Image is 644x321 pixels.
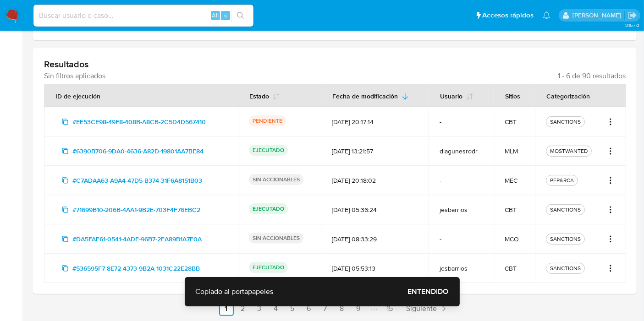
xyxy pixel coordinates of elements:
a: Salir [627,11,637,20]
span: Accesos rápidos [482,11,534,20]
button: search-icon [231,9,250,22]
span: 3.157.0 [625,22,639,29]
p: igor.oliveirabrito@mercadolibre.com [572,11,624,20]
span: s [224,11,227,20]
span: Alt [212,11,219,20]
a: Notificaciones [543,11,550,19]
input: Buscar usuario o caso... [33,10,253,22]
